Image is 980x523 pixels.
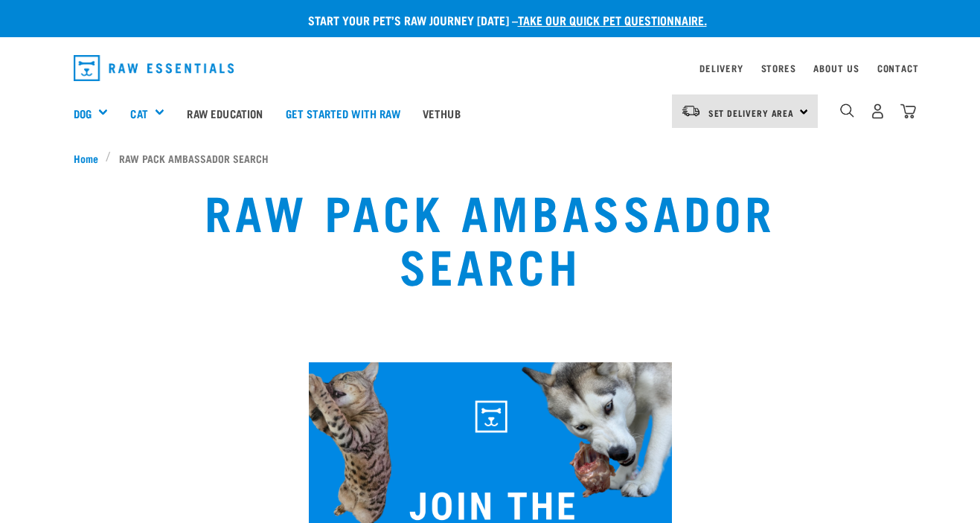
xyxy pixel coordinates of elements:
img: user.png [870,103,885,119]
a: Dog [74,105,92,122]
a: Cat [130,105,147,122]
a: take our quick pet questionnaire. [518,16,707,23]
nav: dropdown navigation [62,49,919,87]
a: Delivery [699,65,743,71]
img: home-icon@2x.png [900,103,916,119]
a: Contact [877,65,919,71]
img: home-icon-1@2x.png [840,103,854,118]
a: Raw Education [176,83,274,143]
a: Get started with Raw [275,83,411,143]
a: Home [74,150,106,166]
span: Set Delivery Area [708,110,795,115]
a: Stores [761,65,796,71]
img: Raw Essentials Logo [74,55,234,81]
span: Home [74,150,98,166]
img: van-moving.png [681,104,701,118]
h1: RAW PACK AMBASSADOR SEARCH [190,184,790,291]
a: About Us [813,65,859,71]
a: Vethub [411,83,472,143]
nav: breadcrumbs [74,150,907,166]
